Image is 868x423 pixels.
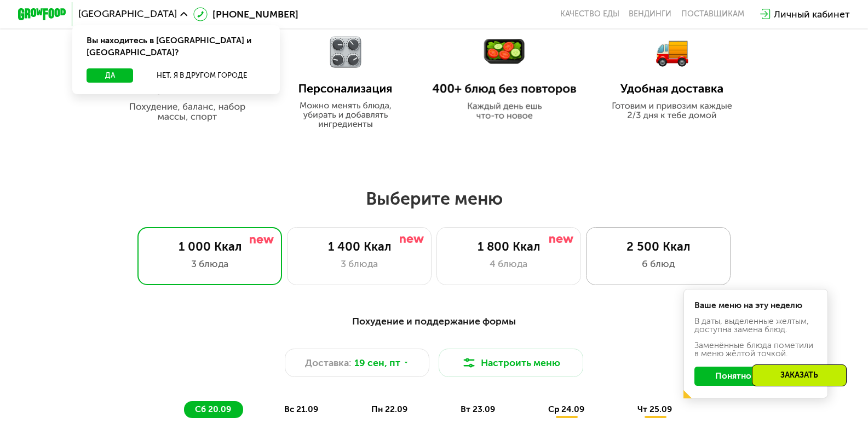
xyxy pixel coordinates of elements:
[300,257,419,271] div: 3 блюда
[354,356,400,370] span: 19 сен, пт
[371,404,407,414] span: пн 22.09
[193,7,298,21] a: [PHONE_NUMBER]
[694,367,773,386] button: Понятно
[694,302,818,310] div: Ваше меню на эту неделю
[637,404,672,414] span: чт 25.09
[150,257,269,271] div: 3 блюда
[548,404,584,414] span: ср 24.09
[461,404,495,414] span: вт 23.09
[599,257,718,271] div: 6 блюд
[752,364,847,386] div: Заказать
[78,9,177,19] span: [GEOGRAPHIC_DATA]
[72,25,280,68] div: Вы находитесь в [GEOGRAPHIC_DATA] и [GEOGRAPHIC_DATA]?
[87,68,133,83] button: Да
[449,257,568,271] div: 4 блюда
[629,9,671,19] a: Вендинги
[77,314,791,329] div: Похудение и поддержание формы
[560,9,619,19] a: Качество еды
[774,7,850,21] div: Личный кабинет
[38,188,829,210] h2: Выберите меню
[195,404,231,414] span: сб 20.09
[694,341,818,358] div: Заменённые блюда пометили в меню жёлтой точкой.
[284,404,318,414] span: вс 21.09
[300,240,419,254] div: 1 400 Ккал
[439,349,583,378] button: Настроить меню
[305,356,352,370] span: Доставка:
[449,240,568,254] div: 1 800 Ккал
[138,68,265,83] button: Нет, я в другом городе
[681,9,744,19] div: поставщикам
[694,317,818,334] div: В даты, выделенные желтым, доступна замена блюд.
[599,240,718,254] div: 2 500 Ккал
[150,240,269,254] div: 1 000 Ккал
